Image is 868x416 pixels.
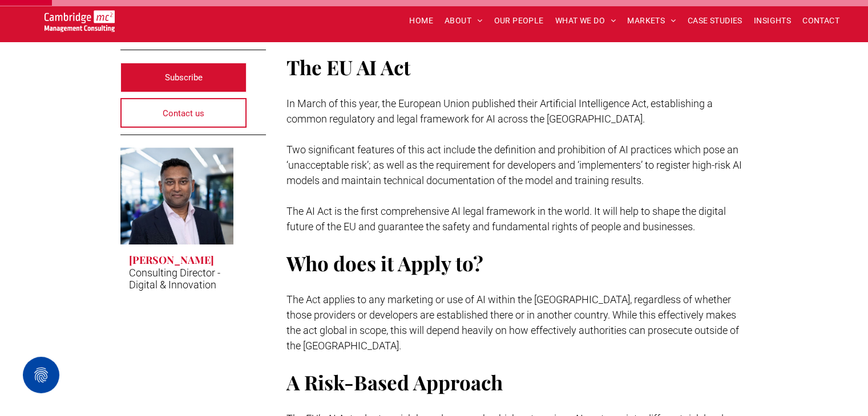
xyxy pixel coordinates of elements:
a: INSIGHTS [748,12,797,30]
img: Go to Homepage [45,10,115,32]
a: Contact us [120,98,247,128]
p: Consulting Director - Digital & Innovation [129,267,225,291]
a: CONTACT [797,12,845,30]
span: Contact us [163,99,204,128]
span: A Risk-Based Approach [286,369,503,395]
a: HOME [403,12,439,30]
a: CASE STUDIES [682,12,748,30]
h3: [PERSON_NAME] [129,253,214,267]
span: Two significant features of this act include the definition and prohibition of AI practices which... [286,144,742,186]
span: In March of this year, the European Union published their Artificial Intelligence Act, establishi... [286,97,713,125]
span: The AI Act is the first comprehensive AI legal framework in the world. It will help to shape the ... [286,205,726,233]
span: The EU AI Act [286,54,410,80]
a: OUR PEOPLE [488,12,549,30]
a: WHAT WE DO [550,12,622,30]
a: Subscribe [120,63,247,92]
a: Your Business Transformed | Cambridge Management Consulting [45,12,115,24]
span: Who does it Apply to? [286,250,483,276]
span: Subscribe [165,63,203,92]
span: The Act applies to any marketing or use of AI within the [GEOGRAPHIC_DATA], regardless of whether... [286,293,739,352]
a: ABOUT [439,12,488,30]
a: MARKETS [621,12,681,30]
a: Rachi Weerasinghe [120,148,234,244]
